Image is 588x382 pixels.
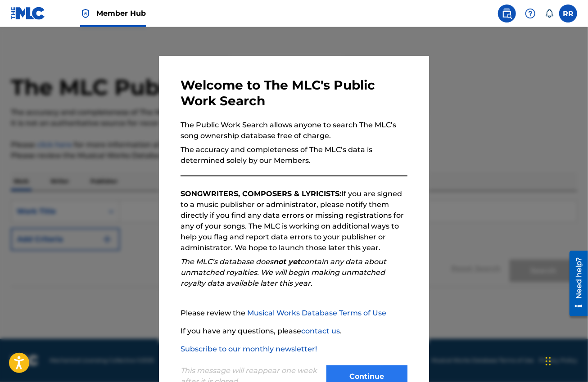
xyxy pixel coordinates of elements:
[181,144,407,166] p: The accuracy and completeness of The MLC’s data is determined solely by our Members.
[545,9,554,18] div: Notifications
[181,189,341,198] strong: SONGWRITERS, COMPOSERS & LYRICISTS:
[181,257,386,288] em: The MLC’s database does contain any data about unmatched royalties. We will begin making unmatche...
[546,348,551,375] div: Drag
[80,8,91,19] img: Top Rightsholder
[181,326,407,337] p: If you have any questions, please .
[301,327,340,335] a: contact us
[181,189,407,253] p: If you are signed to a music publisher or administrator, please notify them directly if you find ...
[181,120,407,141] p: The Public Work Search allows anyone to search The MLC’s song ownership database free of charge.
[273,257,300,266] strong: not yet
[543,339,588,382] iframe: Chat Widget
[525,8,536,19] img: help
[181,345,317,353] a: Subscribe to our monthly newsletter!
[521,4,539,22] div: Help
[181,77,407,109] h3: Welcome to The MLC's Public Work Search
[498,4,516,22] a: Public Search
[181,308,407,319] p: Please review the
[96,8,146,18] span: Member Hub
[559,4,577,22] div: User Menu
[563,247,588,320] iframe: Resource Center
[502,8,512,19] img: search
[11,7,45,20] img: MLC Logo
[247,309,386,317] a: Musical Works Database Terms of Use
